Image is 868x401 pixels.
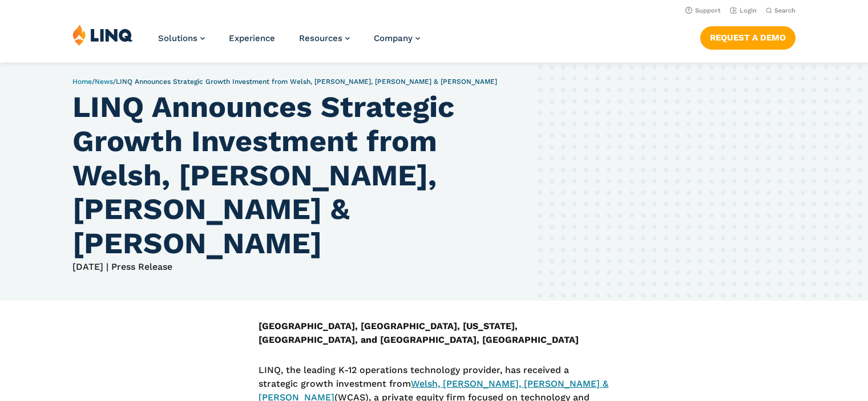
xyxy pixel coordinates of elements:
[700,24,796,49] nav: Button Navigation
[374,33,420,43] a: Company
[685,7,721,14] a: Support
[116,78,497,86] span: LINQ Announces Strategic Growth Investment from Welsh, [PERSON_NAME], [PERSON_NAME] & [PERSON_NAME]
[72,90,506,261] h1: LINQ Announces Strategic Growth Investment from Welsh, [PERSON_NAME], [PERSON_NAME] & [PERSON_NAME]
[299,33,350,43] a: Resources
[72,78,497,86] span: / /
[72,78,92,86] a: Home
[158,33,205,43] a: Solutions
[766,6,796,15] button: Open Search Bar
[259,321,579,345] strong: [GEOGRAPHIC_DATA], [GEOGRAPHIC_DATA], [US_STATE], [GEOGRAPHIC_DATA], and [GEOGRAPHIC_DATA], [GEOG...
[229,33,275,43] a: Experience
[299,33,342,43] span: Resources
[72,24,133,46] img: LINQ | K‑12 Software
[158,33,197,43] span: Solutions
[700,26,796,49] a: Request a Demo
[374,33,413,43] span: Company
[730,7,757,14] a: Login
[95,78,113,86] a: News
[158,24,420,62] nav: Primary Navigation
[72,90,506,273] div: [DATE] | Press Release
[774,7,796,14] span: Search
